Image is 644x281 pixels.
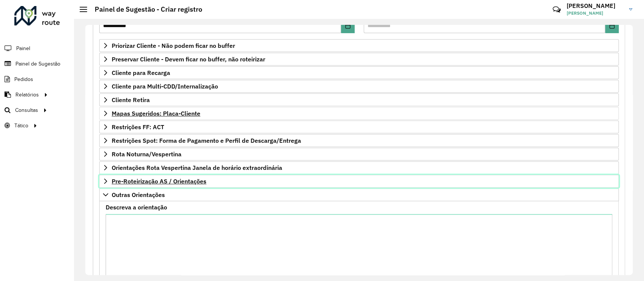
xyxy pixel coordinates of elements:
[99,188,619,201] a: Outras Orientações
[112,151,181,157] span: Rota Noturna/Vespertina
[341,18,355,33] button: Choose Date
[567,2,623,9] h3: [PERSON_NAME]
[112,110,200,116] span: Mapas Sugeridos: Placa-Cliente
[106,203,167,212] label: Descreva a orientação
[99,148,619,160] a: Rota Noturna/Vespertina
[112,192,165,198] span: Outras Orientações
[99,121,619,133] a: Restrições FF: ACT
[112,178,206,184] span: Pre-Roteirização AS / Orientações
[99,66,619,79] a: Cliente para Recarga
[112,165,282,171] span: Orientações Rota Vespertina Janela de horário extraordinária
[112,97,150,103] span: Cliente Retira
[112,124,164,130] span: Restrições FF: ACT
[605,18,619,33] button: Choose Date
[99,161,619,174] a: Orientações Rota Vespertina Janela de horário extraordinária
[87,5,202,14] h2: Painel de Sugestão - Criar registro
[15,60,60,68] span: Painel de Sugestão
[112,83,218,89] span: Cliente para Multi-CDD/Internalização
[15,91,39,99] span: Relatórios
[14,75,33,83] span: Pedidos
[16,44,30,52] span: Painel
[549,2,565,18] a: Contato Rápido
[112,137,301,144] span: Restrições Spot: Forma de Pagamento e Perfil de Descarga/Entrega
[112,43,235,49] span: Priorizar Cliente - Não podem ficar no buffer
[99,53,619,66] a: Preservar Cliente - Devem ficar no buffer, não roteirizar
[99,134,619,147] a: Restrições Spot: Forma de Pagamento e Perfil de Descarga/Entrega
[99,107,619,120] a: Mapas Sugeridos: Placa-Cliente
[99,175,619,188] a: Pre-Roteirização AS / Orientações
[99,39,619,52] a: Priorizar Cliente - Não podem ficar no buffer
[15,106,38,114] span: Consultas
[567,10,623,17] span: [PERSON_NAME]
[14,122,28,130] span: Tático
[99,93,619,106] a: Cliente Retira
[99,80,619,93] a: Cliente para Multi-CDD/Internalização
[112,56,265,62] span: Preservar Cliente - Devem ficar no buffer, não roteirizar
[112,70,170,76] span: Cliente para Recarga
